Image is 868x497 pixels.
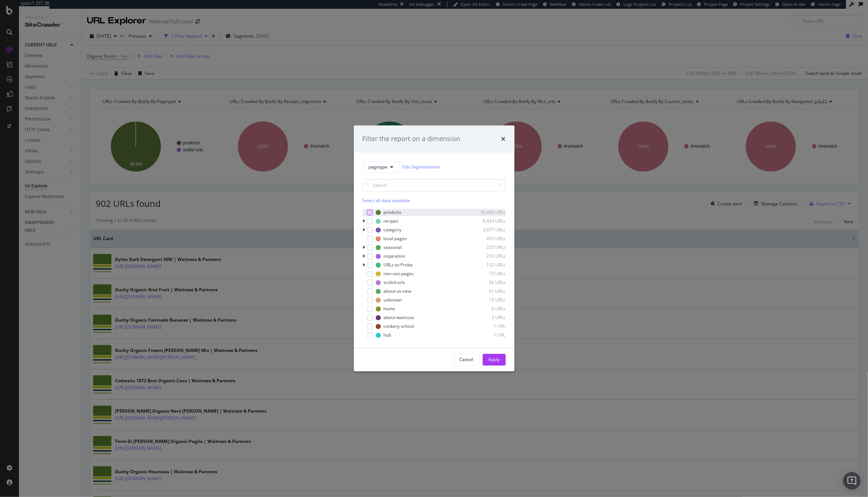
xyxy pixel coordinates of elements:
[384,236,407,242] div: local-pages
[363,197,506,204] div: Select all data available
[470,209,506,216] div: 16,408 URLs
[470,244,506,251] div: 235 URLs
[384,323,414,330] div: cookery-school
[470,332,506,338] div: 1 URL
[384,209,402,216] div: products
[470,306,506,312] div: 6 URLs
[384,288,412,295] div: about-us-new
[384,227,402,233] div: category
[470,253,506,259] div: 216 URLs
[369,164,388,170] span: pagetype
[363,161,400,173] button: pagetype
[483,354,506,365] button: Apply
[470,323,506,330] div: 1 URL
[460,357,474,363] div: Cancel
[843,472,861,490] div: Open Intercom Messenger
[384,306,395,312] div: home
[384,262,413,268] div: URLs-to-Probe
[384,315,414,321] div: about-waitrose
[470,227,506,233] div: 3,677 URLs
[470,288,506,295] div: 41 URLs
[384,271,414,277] div: non-seo-pages
[403,163,440,171] a: Edit Segmentation
[489,357,500,363] div: Apply
[470,280,506,286] div: 56 URLs
[470,315,506,321] div: 3 URLs
[384,218,399,224] div: recipes
[470,262,506,268] div: 132 URLs
[363,134,460,144] div: Filter the report on a dimension
[384,280,405,286] div: srsltid-urls
[470,297,506,303] div: 19 URLs
[501,134,506,144] div: times
[363,179,506,191] input: Search
[384,297,402,303] div: unknown
[384,332,391,338] div: hub
[384,244,402,251] div: seasonal
[454,354,480,365] button: Cancel
[470,218,506,224] div: 6,424 URLs
[470,271,506,277] div: 73 URLs
[384,253,405,259] div: inspiration
[470,236,506,242] div: 453 URLs
[354,126,515,372] div: modal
